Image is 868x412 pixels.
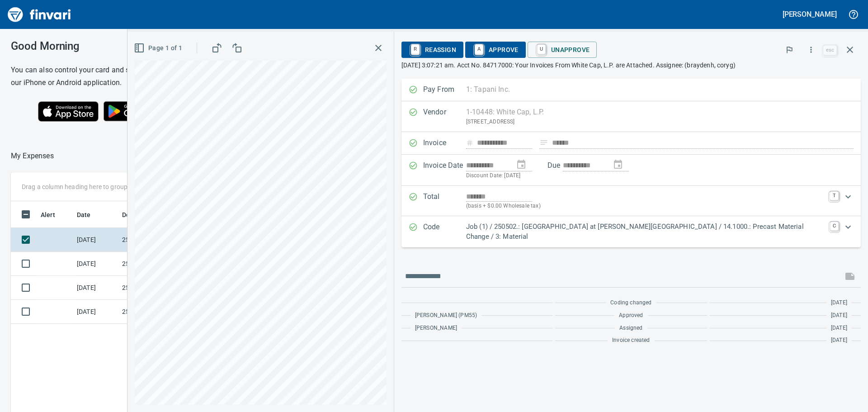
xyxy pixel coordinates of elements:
[136,43,182,54] span: Page 1 of 1
[830,191,839,200] a: T
[619,324,642,333] span: Assigned
[73,228,118,252] td: [DATE]
[619,311,643,320] span: Approved
[472,42,519,57] span: Approve
[411,44,420,54] a: R
[99,96,176,126] img: Get it on Google Play
[401,42,463,58] button: RReassign
[466,222,825,242] p: Job (1) / 250502.: [GEOGRAPHIC_DATA] at [PERSON_NAME][GEOGRAPHIC_DATA] / 14.1000.: Precast Materi...
[537,44,546,54] a: U
[11,151,54,161] nav: breadcrumb
[779,40,799,60] button: Flag
[423,191,466,211] p: Total
[73,276,118,300] td: [DATE]
[415,311,477,320] span: [PERSON_NAME] (PM55)
[801,40,821,60] button: More
[821,39,861,61] span: Close invoice
[780,7,839,21] button: [PERSON_NAME]
[77,209,91,220] span: Date
[122,209,156,220] span: Description
[415,324,457,333] span: [PERSON_NAME]
[528,42,597,58] button: UUnapprove
[11,64,203,89] h6: You can also control your card and submit expenses from our iPhone or Android application.
[5,4,73,25] img: Finvari
[830,222,839,231] a: C
[118,252,200,276] td: 250502.01
[38,101,99,122] img: Download on the App Store
[466,202,824,211] p: (basis + $0.00 Wholesale tax)
[409,42,456,57] span: Reassign
[11,40,203,52] h3: Good Morning
[475,44,483,54] a: A
[401,216,861,247] div: Expand
[423,222,466,242] p: Code
[823,45,837,55] a: esc
[122,209,168,220] span: Description
[73,300,118,324] td: [DATE]
[118,300,200,324] td: 250502
[41,209,67,220] span: Alert
[831,336,847,345] span: [DATE]
[465,42,526,58] button: AApprove
[535,42,590,57] span: Unapprove
[11,151,54,161] p: My Expenses
[401,186,861,216] div: Expand
[73,252,118,276] td: [DATE]
[783,9,837,19] h5: [PERSON_NAME]
[401,61,861,70] p: [DATE] 3:07:21 am. Acct No. 84717000: Your Invoices From White Cap, L.P. are Attached. Assignee: ...
[839,265,861,287] span: This records your message into the invoice and notifies anyone mentioned
[118,228,200,252] td: 250502
[831,311,847,320] span: [DATE]
[612,336,650,345] span: Invoice created
[132,40,186,57] button: Page 1 of 1
[610,298,651,308] span: Coding changed
[22,182,154,191] p: Drag a column heading here to group the table
[831,324,847,333] span: [DATE]
[77,209,103,220] span: Date
[831,298,847,308] span: [DATE]
[41,209,55,220] span: Alert
[118,276,200,300] td: 250502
